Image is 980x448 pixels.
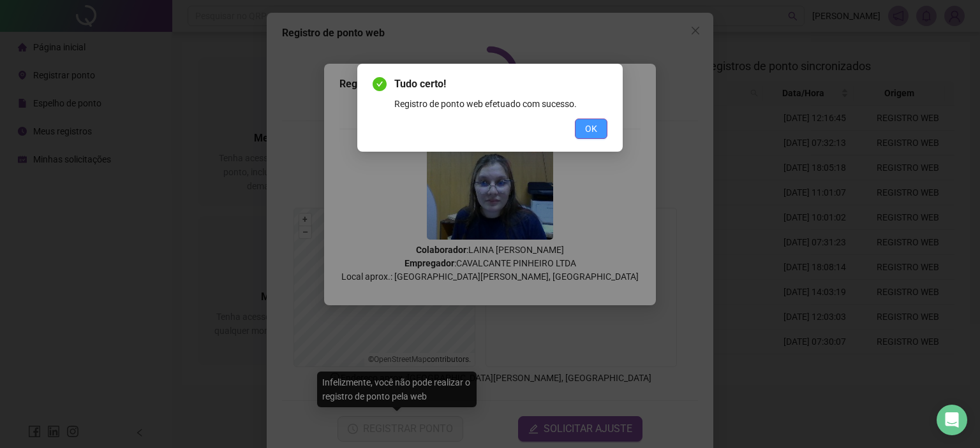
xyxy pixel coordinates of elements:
button: OK [575,119,607,139]
span: Tudo certo! [394,76,607,92]
span: check-circle [373,77,387,91]
div: Open Intercom Messenger [937,405,967,435]
div: Registro de ponto web efetuado com sucesso. [394,97,607,111]
span: OK [585,122,597,136]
